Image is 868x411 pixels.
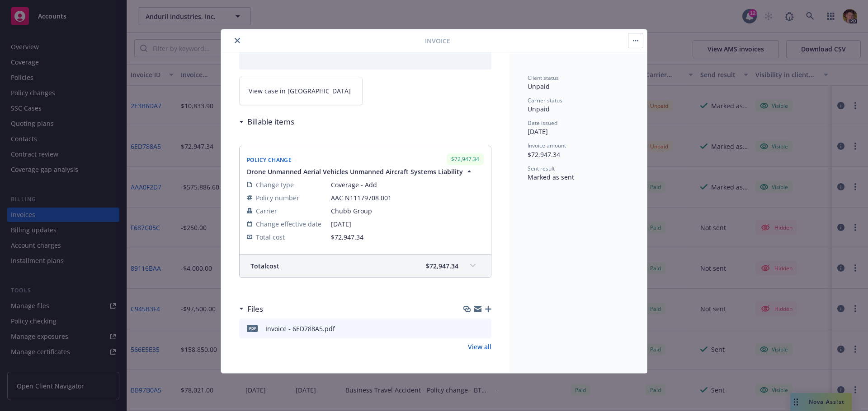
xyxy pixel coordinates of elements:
[247,325,258,332] span: pdf
[528,119,557,127] span: Date issued
[528,142,566,149] span: Invoice amount
[528,127,548,136] span: [DATE]
[447,153,484,165] div: $72,947.34
[247,167,474,176] button: Drone Unmanned Aerial Vehicles Unmanned Aircraft Systems Liability
[331,206,484,216] span: Chubb Group
[232,35,243,46] button: close
[528,150,560,159] span: $72,947.34
[240,255,491,277] div: Totalcost$72,947.34
[250,261,279,271] span: Total cost
[239,116,294,128] div: Billable items
[256,193,299,203] span: Policy number
[331,219,484,229] span: [DATE]
[528,105,550,113] span: Unpaid
[256,180,294,189] span: Change type
[468,342,491,351] a: View all
[426,261,458,271] span: $72,947.34
[331,180,484,189] span: Coverage - Add
[465,324,472,333] button: download file
[425,36,450,46] span: Invoice
[247,116,294,128] h3: Billable items
[256,206,277,216] span: Carrier
[480,324,488,333] button: preview file
[239,77,363,105] a: View case in [GEOGRAPHIC_DATA]
[528,165,555,172] span: Sent result
[331,193,484,203] span: AAC N11179708 001
[528,173,574,181] span: Marked as sent
[249,86,351,96] span: View case in [GEOGRAPHIC_DATA]
[528,74,559,82] span: Client status
[247,167,463,176] span: Drone Unmanned Aerial Vehicles Unmanned Aircraft Systems Liability
[528,97,562,104] span: Carrier status
[528,82,550,91] span: Unpaid
[265,324,335,333] div: Invoice - 6ED788A5.pdf
[247,303,263,315] h3: Files
[247,156,292,164] span: Policy Change
[256,232,285,242] span: Total cost
[331,233,363,241] span: $72,947.34
[239,303,263,315] div: Files
[256,219,321,229] span: Change effective date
